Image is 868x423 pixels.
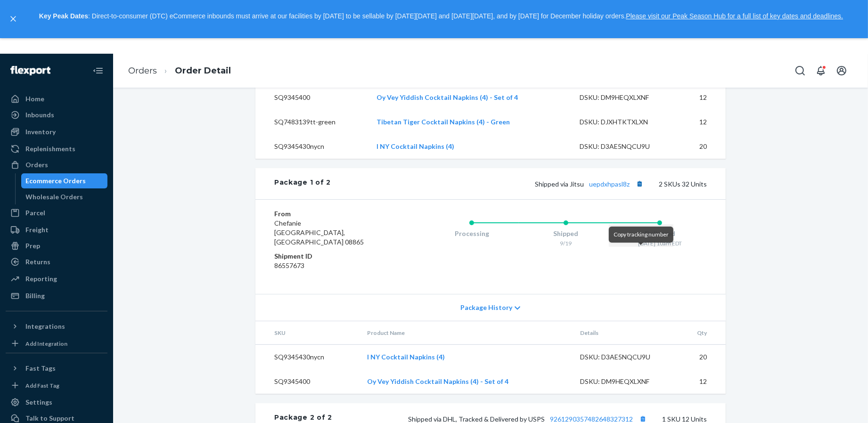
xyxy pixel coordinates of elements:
[519,239,613,247] div: 9/19
[21,173,108,188] a: Ecommerce Orders
[519,229,613,238] div: Shipped
[676,134,726,159] td: 20
[274,252,387,261] dt: Shipment ID
[25,257,50,267] div: Returns
[25,340,67,348] div: Add Integration
[25,160,48,170] div: Orders
[791,61,810,80] button: Open Search Box
[6,319,107,334] button: Integrations
[25,291,45,301] div: Billing
[367,377,508,385] a: Oy Vey Yiddish Cocktail Napkins (4) - Set of 4
[25,274,57,284] div: Reporting
[26,192,83,202] div: Wholesale Orders
[255,85,369,110] td: SQ9345400
[676,344,726,369] td: 20
[676,321,726,345] th: Qty
[255,321,360,345] th: SKU
[6,91,107,106] a: Home
[21,189,108,204] a: Wholesale Orders
[6,271,107,286] a: Reporting
[26,176,86,186] div: Ecommerce Orders
[6,124,107,139] a: Inventory
[811,61,830,80] button: Open notifications
[573,321,676,345] th: Details
[580,93,668,102] div: DSKU: DM9HEQXLXNF
[25,414,74,423] div: Talk to Support
[89,61,107,80] button: Close Navigation
[6,238,107,253] a: Prep
[6,361,107,376] button: Fast Tags
[255,134,369,159] td: SQ9345430nycn
[274,261,387,270] dd: 86557673
[408,415,649,423] span: Shipped via DHL, Tracked & Delivered by USPS
[6,205,107,220] a: Parcel
[377,142,454,150] a: I ️NY Cocktail Napkins (4)
[10,66,50,75] img: Flexport logo
[676,85,726,110] td: 12
[39,12,88,20] strong: Key Peak Dates
[6,222,107,237] a: Freight
[128,65,157,76] a: Orders
[614,231,669,238] span: Copy tracking number
[6,288,107,303] a: Billing
[676,110,726,134] td: 12
[25,322,65,331] div: Integrations
[832,61,851,80] button: Open account menu
[25,110,54,120] div: Inbounds
[377,93,518,101] a: Oy Vey Yiddish Cocktail Napkins (4) - Set of 4
[580,352,669,362] div: DSKU: D3AE5NQCU9U
[25,364,56,373] div: Fast Tags
[22,7,41,15] span: Chat
[23,8,860,24] p: : Direct-to-consumer (DTC) eCommerce inbounds must arrive at our facilities by [DATE] to be sella...
[580,142,668,151] div: DSKU: D3AE5NQCU9U
[25,127,56,137] div: Inventory
[255,344,360,369] td: SQ9345430nycn
[6,141,107,156] a: Replenishments
[25,398,52,407] div: Settings
[360,321,573,345] th: Product Name
[25,94,44,104] div: Home
[425,229,519,238] div: Processing
[255,369,360,394] td: SQ9345400
[460,303,512,312] span: Package History
[377,118,510,126] a: Tibetan Tiger Cocktail Napkins (4) - Green
[8,14,18,24] button: close,
[274,219,364,246] span: Chefanie [GEOGRAPHIC_DATA], [GEOGRAPHIC_DATA] 08865
[535,180,646,188] span: Shipped via Jitsu
[175,65,231,76] a: Order Detail
[25,241,40,251] div: Prep
[626,12,843,20] a: Please visit our Peak Season Hub for a full list of key dates and deadlines.
[550,415,633,423] a: 9261290357482648327312
[6,338,107,349] a: Add Integration
[633,178,646,190] button: Copy tracking number
[274,209,387,219] dt: From
[6,107,107,122] a: Inbounds
[25,144,75,154] div: Replenishments
[676,369,726,394] td: 12
[121,57,238,85] ol: breadcrumbs
[331,178,707,190] div: 2 SKUs 32 Units
[367,353,445,361] a: I ️NY Cocktail Napkins (4)
[6,380,107,391] a: Add Fast Tag
[6,254,107,269] a: Returns
[25,208,45,218] div: Parcel
[255,110,369,134] td: SQ7483139tt-green
[6,395,107,410] a: Settings
[274,178,331,190] div: Package 1 of 2
[580,377,669,386] div: DSKU: DM9HEQXLXNF
[25,225,49,235] div: Freight
[25,382,59,390] div: Add Fast Tag
[589,180,630,188] a: uepdxhpasl8z
[6,157,107,172] a: Orders
[580,117,668,127] div: DSKU: DJXHTKTXLXN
